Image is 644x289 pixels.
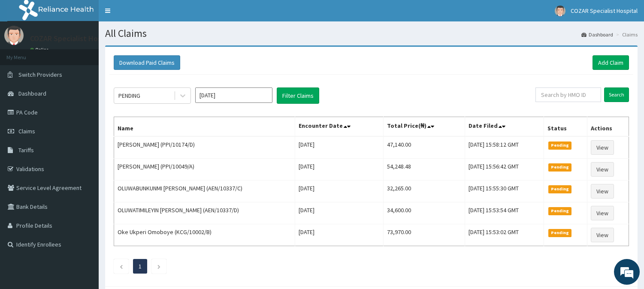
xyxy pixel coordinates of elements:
[295,117,384,137] th: Encounter Date
[548,141,572,149] span: Pending
[4,26,24,45] img: User Image
[295,159,384,181] td: [DATE]
[295,181,384,202] td: [DATE]
[139,262,142,270] a: Page 1 is your current page
[114,55,180,70] button: Download Paid Claims
[465,159,544,181] td: [DATE] 15:56:42 GMT
[18,90,46,97] span: Dashboard
[295,224,384,246] td: [DATE]
[555,6,565,16] img: User Image
[295,136,384,159] td: [DATE]
[591,184,614,199] a: View
[591,206,614,220] a: View
[114,202,295,224] td: OLUWATIMILEYIN [PERSON_NAME] (AEN/10337/D)
[18,71,62,78] span: Switch Providers
[535,87,601,102] input: Search by HMO ID
[548,185,572,193] span: Pending
[604,87,629,102] input: Search
[548,229,572,237] span: Pending
[591,162,614,177] a: View
[383,181,465,202] td: 32,265.00
[465,181,544,202] td: [DATE] 15:55:30 GMT
[548,163,572,171] span: Pending
[157,262,161,270] a: Next page
[114,117,295,137] th: Name
[591,140,614,155] a: View
[383,136,465,159] td: 47,140.00
[465,224,544,246] td: [DATE] 15:53:02 GMT
[18,127,35,135] span: Claims
[118,91,140,100] div: PENDING
[465,202,544,224] td: [DATE] 15:53:54 GMT
[114,136,295,159] td: [PERSON_NAME] (PPI/10174/D)
[119,262,123,270] a: Previous page
[114,159,295,181] td: [PERSON_NAME] (PPI/10049/A)
[591,228,614,242] a: View
[114,224,295,246] td: Oke Ukperi Omoboye (KCG/10002/B)
[614,31,638,38] li: Claims
[30,35,117,42] p: COZAR Specialist Hospital
[114,181,295,202] td: OLUWABUNKUNMI [PERSON_NAME] (AEN/10337/C)
[105,28,638,39] h1: All Claims
[383,202,465,224] td: 34,600.00
[277,87,319,104] button: Filter Claims
[465,136,544,159] td: [DATE] 15:58:12 GMT
[581,31,613,38] a: Dashboard
[295,202,384,224] td: [DATE]
[383,159,465,181] td: 54,248.48
[465,117,544,137] th: Date Filed
[195,87,272,103] input: Select Month and Year
[548,207,572,215] span: Pending
[18,146,34,154] span: Tariffs
[571,7,638,15] span: COZAR Specialist Hospital
[383,224,465,246] td: 73,970.00
[593,55,629,70] a: Add Claim
[544,117,587,137] th: Status
[383,117,465,137] th: Total Price(₦)
[30,47,51,53] a: Online
[587,117,629,137] th: Actions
